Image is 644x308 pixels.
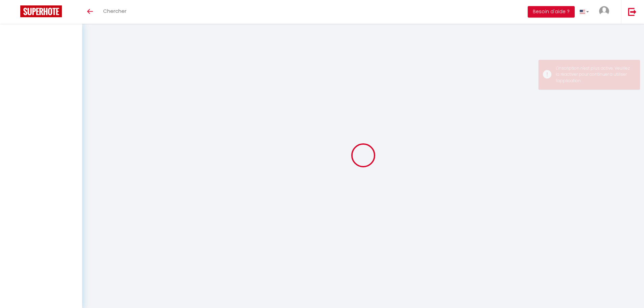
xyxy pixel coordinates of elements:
img: ... [599,6,609,16]
button: Besoin d'aide ? [528,6,575,18]
img: logout [628,7,637,16]
span: Chercher [103,7,126,15]
img: Super Booking [20,5,62,17]
div: L'inscription n'est plus active. Veuillez la réactiver pour continuer à utiliser l'application [556,65,633,85]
